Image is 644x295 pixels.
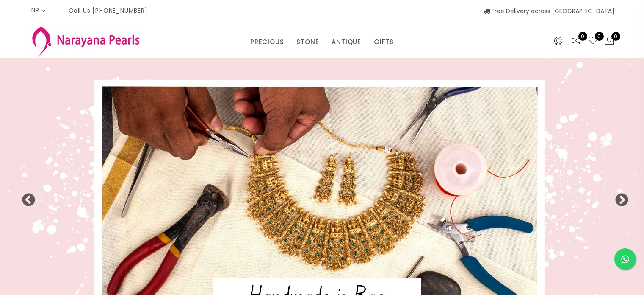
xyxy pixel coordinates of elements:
span: 0 [595,32,604,41]
span: Free Delivery across [GEOGRAPHIC_DATA] [484,7,614,15]
button: Previous [21,193,30,202]
button: Next [614,193,623,202]
a: ANTIQUE [332,36,361,48]
a: STONE [296,36,319,48]
p: Call Us [PHONE_NUMBER] [69,8,148,14]
a: 0 [571,36,581,47]
a: PRECIOUS [250,36,284,48]
span: 0 [578,32,587,41]
button: 0 [604,36,614,47]
a: 0 [588,36,598,47]
a: GIFTS [374,36,394,48]
span: 0 [611,32,620,41]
